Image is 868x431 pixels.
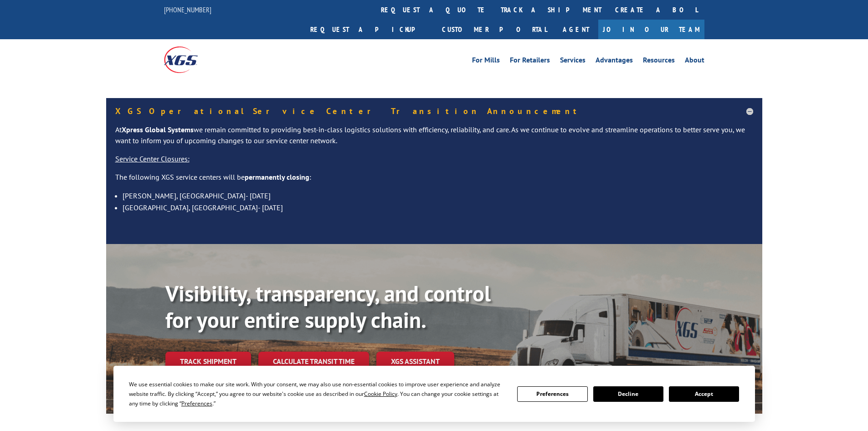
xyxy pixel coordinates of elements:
a: Join Our Team [598,20,704,39]
p: The following XGS service centers will be : [115,172,753,190]
span: Preferences [181,400,212,407]
a: Calculate transit time [258,352,369,371]
a: For Retailers [510,57,550,67]
li: [GEOGRAPHIC_DATA], [GEOGRAPHIC_DATA]- [DATE] [123,202,753,213]
a: [PHONE_NUMBER] [164,5,211,14]
p: At we remain committed to providing best-in-class logistics solutions with efficiency, reliabilit... [115,125,753,154]
a: Request a pickup [303,20,435,39]
b: Visibility, transparency, and control for your entire supply chain. [165,279,491,334]
a: Services [560,57,586,67]
strong: Xpress Global Systems [122,125,194,134]
div: Cookie Consent Prompt [113,366,755,422]
a: For Mills [472,57,500,67]
li: [PERSON_NAME], [GEOGRAPHIC_DATA]- [DATE] [123,190,753,202]
a: Advantages [596,57,633,67]
div: We use essential cookies to make our site work. With your consent, we may also use non-essential ... [129,379,506,408]
a: XGS ASSISTANT [376,352,454,371]
a: About [685,57,704,67]
a: Track shipment [165,352,251,371]
span: Cookie Policy [364,390,397,398]
a: Resources [643,57,675,67]
h5: XGS Operational Service Center Transition Announcement [115,107,753,115]
button: Preferences [517,386,587,402]
a: Customer Portal [435,20,554,39]
button: Decline [593,386,663,402]
button: Accept [669,386,739,402]
u: Service Center Closures: [115,154,190,163]
a: Agent [554,20,598,39]
strong: permanently closing [245,172,309,182]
